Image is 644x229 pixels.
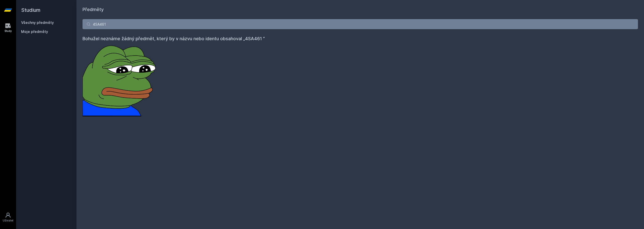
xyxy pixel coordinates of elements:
[21,29,48,34] span: Moje předměty
[83,19,638,29] input: Název nebo ident předmětu…
[3,219,13,222] div: Uživatel
[5,29,12,33] div: Study
[83,35,638,42] h4: Bohužel neznáme žádný předmět, který by v názvu nebo identu obsahoval „4SA461 ”
[83,42,158,116] img: error_picture.png
[1,210,15,225] a: Uživatel
[1,20,15,35] a: Study
[83,6,638,13] h1: Předměty
[21,20,54,25] a: Všechny předměty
